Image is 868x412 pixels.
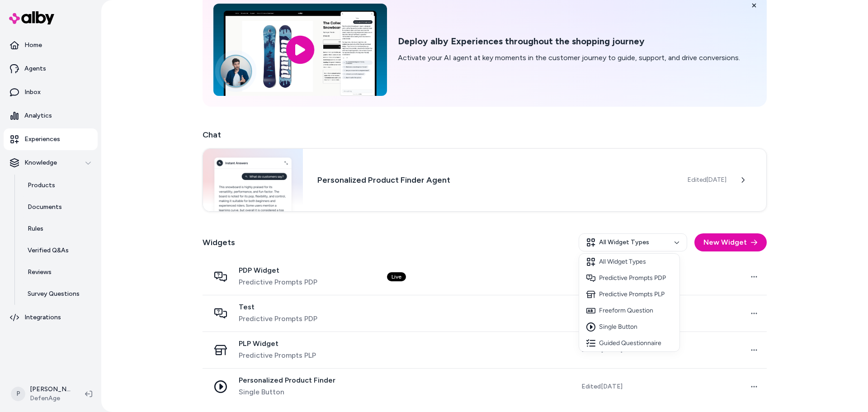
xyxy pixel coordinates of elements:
div: All Widget Types [579,253,680,352]
div: Predictive Prompts PLP [579,286,679,303]
div: All Widget Types [579,254,679,270]
div: Guided Questionnaire [579,335,679,351]
div: Freeform Question [579,303,679,319]
div: Single Button [579,319,679,335]
div: Predictive Prompts PDP [579,270,679,286]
